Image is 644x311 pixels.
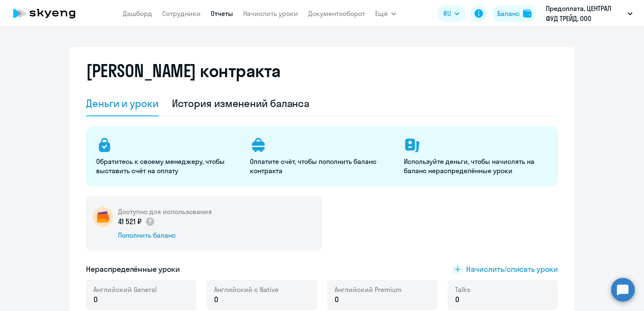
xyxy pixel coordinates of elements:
[86,264,180,275] h5: Нераспределённые уроки
[214,285,279,294] span: Английский с Native
[94,294,98,305] span: 0
[93,207,113,227] img: wallet-circle.png
[335,285,402,294] span: Английский Premium
[243,9,298,18] a: Начислить уроки
[94,285,157,294] span: Английский General
[118,207,212,216] h5: Доступно для использования
[118,231,212,240] div: Пополнить баланс
[96,157,240,175] p: Обратитесь к своему менеджеру, чтобы выставить счёт на оплату
[118,216,155,227] p: 41 521 ₽
[455,285,470,294] span: Talks
[437,5,465,22] button: RU
[492,5,537,22] button: Балансbalance
[523,9,531,18] img: balance
[308,9,365,18] a: Документооборот
[497,8,520,19] div: Баланс
[466,264,558,275] span: Начислить/списать уроки
[86,61,281,81] h2: [PERSON_NAME] контракта
[542,3,637,24] button: Предоплата, ЦЕНТРАЛ ФУД ТРЕЙД, ООО
[214,294,218,305] span: 0
[335,294,339,305] span: 0
[404,157,547,175] p: Используйте деньги, чтобы начислять на баланс нераспределённые уроки
[172,97,310,110] div: История изменений баланса
[162,9,201,18] a: Сотрудники
[250,157,394,175] p: Оплатите счёт, чтобы пополнить баланс контракта
[546,3,624,24] p: Предоплата, ЦЕНТРАЛ ФУД ТРЕЙД, ООО
[123,9,152,18] a: Дашборд
[455,294,459,305] span: 0
[375,5,396,22] button: Ещё
[86,97,158,110] div: Деньги и уроки
[375,8,388,19] span: Ещё
[443,8,451,19] span: RU
[211,9,233,18] a: Отчеты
